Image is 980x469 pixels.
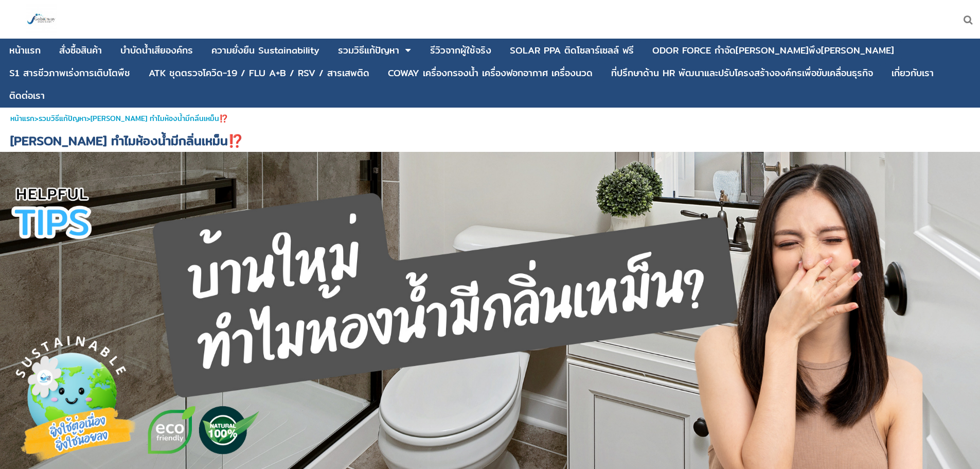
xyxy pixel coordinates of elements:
div: สั่งซื้อสินค้า [59,46,102,55]
a: รีวิวจากผู้ใช้จริง [430,41,491,60]
img: large-1644130236041.jpg [26,4,57,35]
div: ความยั่งยืน Sustainability [211,46,319,55]
a: ODOR FORCE กำจัด[PERSON_NAME]พึง[PERSON_NAME] [652,41,894,60]
div: SOLAR PPA ติดโซลาร์เซลล์ ฟรี [510,46,634,55]
div: S1 สารชีวภาพเร่งการเติบโตพืช [9,68,130,78]
a: ติดต่อเรา [9,86,45,106]
a: รวมวิธีแก้ปัญหา [338,41,399,60]
a: รวมวิธีแก้ปัญหา [39,113,86,124]
div: บําบัดน้ำเสียองค์กร [120,46,193,55]
a: สั่งซื้อสินค้า [59,41,102,60]
a: ความยั่งยืน Sustainability [211,41,319,60]
div: เกี่ยวกับเรา [892,68,934,78]
div: ODOR FORCE กำจัด[PERSON_NAME]พึง[PERSON_NAME] [652,46,894,55]
div: รวมวิธีแก้ปัญหา [338,46,399,55]
a: หน้าแรก [9,41,41,60]
div: ติดต่อเรา [9,91,45,100]
div: หน้าแรก [9,46,41,55]
a: SOLAR PPA ติดโซลาร์เซลล์ ฟรี [510,41,634,60]
div: รีวิวจากผู้ใช้จริง [430,46,491,55]
a: บําบัดน้ำเสียองค์กร [120,41,193,60]
span: [PERSON_NAME] ทำไมห้องน้ำมีกลิ่นเหม็น⁉️ [91,113,228,124]
span: [PERSON_NAME] ทำไมห้องน้ำมีกลิ่นเหม็น⁉️ [10,131,243,150]
a: ATK ชุดตรวจโควิด-19 / FLU A+B / RSV / สารเสพติด [149,63,369,83]
a: S1 สารชีวภาพเร่งการเติบโตพืช [9,63,130,83]
div: COWAY เครื่องกรองน้ำ เครื่องฟอกอากาศ เครื่องนวด [388,68,593,78]
div: ATK ชุดตรวจโควิด-19 / FLU A+B / RSV / สารเสพติด [149,68,369,78]
div: ที่ปรึกษาด้าน HR พัฒนาและปรับโครงสร้างองค์กรเพื่อขับเคลื่อนธุรกิจ [611,68,873,78]
a: เกี่ยวกับเรา [892,63,934,83]
a: หน้าแรก [10,113,34,124]
a: ที่ปรึกษาด้าน HR พัฒนาและปรับโครงสร้างองค์กรเพื่อขับเคลื่อนธุรกิจ [611,63,873,83]
a: COWAY เครื่องกรองน้ำ เครื่องฟอกอากาศ เครื่องนวด [388,63,593,83]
